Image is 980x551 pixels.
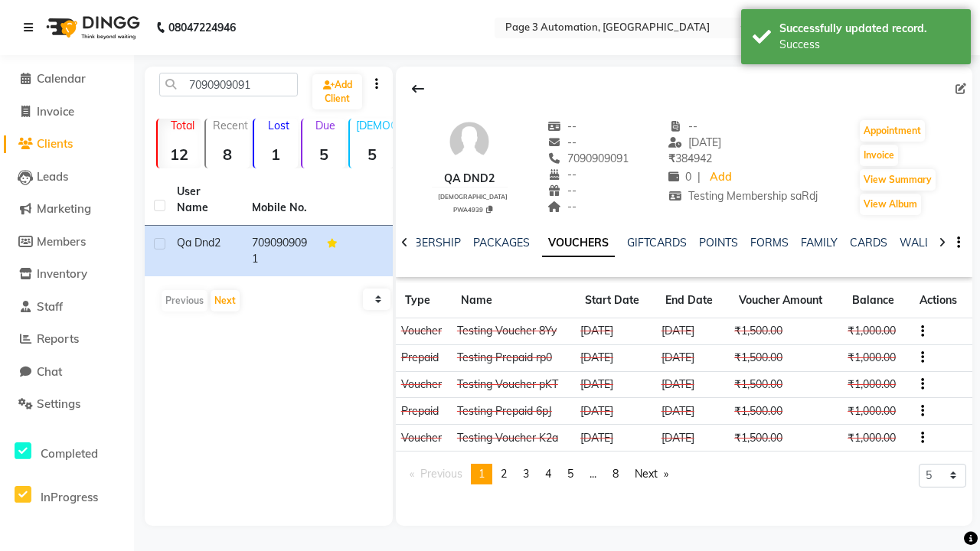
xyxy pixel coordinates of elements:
a: GIFTCARDS [627,236,687,249]
span: Leads [37,169,68,184]
p: [DEMOGRAPHIC_DATA] [356,119,394,132]
a: Add [707,167,733,188]
td: Voucher [396,318,452,345]
span: 1 [479,467,485,481]
button: Invoice [860,145,898,166]
span: Chat [37,364,62,379]
td: [DATE] [576,318,657,345]
button: View Summary [860,169,936,191]
span: [DATE] [668,135,721,149]
div: Success [779,37,959,53]
span: 2 [501,467,507,481]
b: 08047224946 [168,6,236,49]
td: ₹1,000.00 [843,371,910,398]
a: FAMILY [801,236,838,249]
a: PACKAGES [473,236,530,249]
span: Settings [37,396,80,411]
span: -- [668,119,697,133]
td: Prepaid [396,344,452,371]
td: Testing Prepaid 6pJ [452,398,575,425]
span: ₹ [668,152,675,165]
a: Members [4,233,130,251]
a: CARDS [850,236,887,249]
td: [DATE] [656,344,730,371]
td: ₹1,000.00 [843,344,910,371]
td: Voucher [396,425,452,452]
a: MEMBERSHIP [390,236,461,249]
a: Invoice [4,103,130,121]
th: Balance [843,283,910,318]
span: -- [547,135,577,149]
p: Total [164,119,201,132]
th: Name [452,283,575,318]
span: 5 [567,467,573,481]
span: Inventory [37,266,87,281]
a: Clients [4,135,130,153]
td: [DATE] [656,318,730,345]
strong: 8 [206,145,250,164]
td: Prepaid [396,398,452,425]
strong: 12 [158,145,201,164]
span: Completed [41,446,98,461]
td: ₹1,500.00 [730,425,843,452]
span: Previous [420,467,462,481]
a: Chat [4,364,130,381]
span: ... [590,467,596,481]
button: Appointment [860,120,925,142]
a: POINTS [699,236,738,249]
span: Clients [37,136,73,151]
td: Testing Voucher K2a [452,425,575,452]
span: Members [37,234,86,249]
a: WALLET [900,236,943,249]
th: Voucher Amount [730,283,843,318]
nav: Pagination [402,464,677,484]
th: End Date [656,283,730,318]
a: Reports [4,331,130,348]
span: -- [547,119,577,133]
td: ₹1,000.00 [843,398,910,425]
a: FORMS [750,236,789,249]
span: Reports [37,331,79,346]
button: Next [211,290,240,311]
td: Voucher [396,371,452,398]
a: Leads [4,168,130,186]
span: [DEMOGRAPHIC_DATA] [438,193,508,201]
span: 384942 [668,152,712,165]
span: 4 [545,467,551,481]
img: logo [39,6,144,49]
td: ₹1,500.00 [730,398,843,425]
td: [DATE] [576,371,657,398]
td: [DATE] [576,344,657,371]
span: 3 [523,467,529,481]
div: PWA4939 [438,204,508,214]
td: ₹1,500.00 [730,344,843,371]
th: Start Date [576,283,657,318]
button: View Album [860,194,921,215]
span: | [697,169,701,185]
a: Marketing [4,201,130,218]
span: -- [547,168,577,181]
td: [DATE] [656,398,730,425]
a: Next [627,464,676,484]
th: User Name [168,174,243,226]
th: Type [396,283,452,318]
td: 7090909091 [243,226,318,276]
p: Recent [212,119,250,132]
div: Qa Dnd2 [432,171,508,187]
a: Add Client [312,74,362,109]
strong: 1 [254,145,298,164]
span: 8 [612,467,619,481]
th: Mobile No. [243,174,318,226]
span: Calendar [37,71,86,86]
img: avatar [446,119,492,165]
a: Settings [4,396,130,413]
td: [DATE] [656,425,730,452]
td: Testing Voucher 8Yy [452,318,575,345]
div: Back to Client [402,74,434,103]
td: [DATE] [656,371,730,398]
td: ₹1,500.00 [730,371,843,398]
a: VOUCHERS [542,230,615,257]
span: Staff [37,299,63,314]
td: ₹1,500.00 [730,318,843,345]
div: Successfully updated record. [779,21,959,37]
